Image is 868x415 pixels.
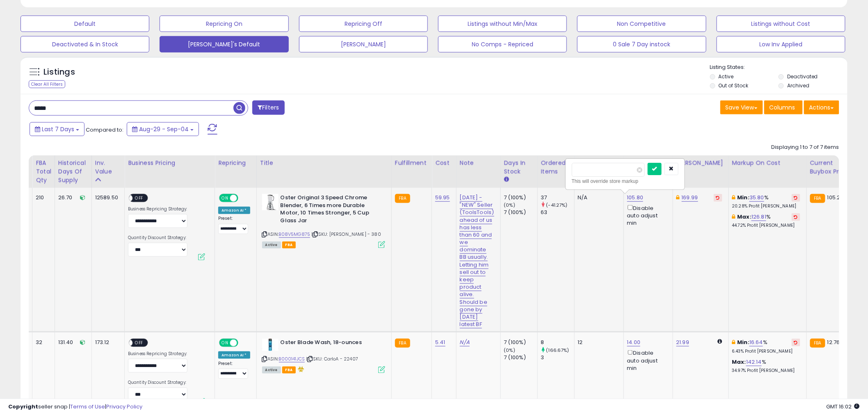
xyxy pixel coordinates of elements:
[827,338,840,346] span: 12.76
[160,16,288,32] button: Repricing On
[279,356,305,363] a: B000141JCS
[262,242,281,249] span: All listings currently available for purchase on Amazon
[160,36,288,52] button: [PERSON_NAME]'s Default
[132,195,146,202] span: OFF
[752,213,766,221] a: 126.81
[729,155,806,188] th: The percentage added to the cost of goods (COGS) that forms the calculator for Min & Max prices.
[541,159,571,176] div: Ordered Items
[139,125,189,133] span: Aug-29 - Sep-04
[572,177,678,185] div: This will override store markup
[732,194,800,209] div: %
[460,194,494,328] a: [DATE] - "NEW" Seller (ToolsTools) ahead of us has less than 60 and we dominate BB usually. Letti...
[504,347,516,353] small: (0%)
[546,202,568,208] small: (-41.27%)
[770,103,795,112] span: Columns
[262,339,385,372] div: ASIN:
[282,242,296,249] span: FBA
[262,367,281,374] span: All listings currently available for purchase on Amazon
[732,368,800,374] p: 34.97% Profit [PERSON_NAME]
[21,16,149,32] button: Default
[438,16,567,32] button: Listings without Min/Max
[827,194,841,201] span: 105.2
[279,231,311,238] a: B08V5MG875
[435,338,445,347] a: 5.41
[281,339,380,349] b: Oster Blade Wash, 18-ounces
[8,403,38,410] strong: Copyright
[746,358,762,366] a: 142.14
[627,349,667,372] div: Disable auto adjust min
[749,194,764,202] a: 35.80
[435,159,453,167] div: Cost
[810,339,825,348] small: FBA
[43,66,75,78] h5: Listings
[127,122,199,136] button: Aug-29 - Sep-04
[749,338,763,347] a: 16.64
[252,100,284,115] button: Filters
[460,338,470,347] a: N/A
[106,403,142,410] a: Privacy Policy
[738,194,750,201] b: Min:
[282,367,296,374] span: FBA
[70,403,105,410] a: Terms of Use
[732,358,747,366] b: Max:
[504,176,509,183] small: Days In Stock.
[262,194,385,247] div: ASIN:
[787,73,818,80] label: Deactivated
[627,194,644,202] a: 105.80
[578,339,617,346] div: 12
[36,339,48,346] div: 32
[128,380,187,385] label: Quantity Discount Strategy:
[627,338,641,347] a: 14.00
[732,358,800,374] div: %
[738,338,750,346] b: Min:
[719,82,749,89] label: Out of Stock
[86,126,123,134] span: Compared to:
[676,338,690,347] a: 21.99
[218,361,250,379] div: Preset:
[8,403,142,411] div: seller snap | |
[772,144,839,151] div: Displaying 1 to 7 of 7 items
[395,194,410,203] small: FBA
[132,340,146,347] span: OFF
[732,159,803,167] div: Markup on Cost
[717,16,845,32] button: Listings without Cost
[732,349,800,354] p: 6.43% Profit [PERSON_NAME]
[541,339,574,346] div: 8
[810,194,825,203] small: FBA
[218,207,250,214] div: Amazon AI *
[58,194,85,201] div: 26.70
[30,122,85,136] button: Last 7 Days
[260,159,388,167] div: Title
[95,339,118,346] div: 173.12
[504,339,537,346] div: 7 (100%)
[787,82,809,89] label: Archived
[306,356,359,362] span: | SKU: CarloA - 22407
[218,351,250,359] div: Amazon AI *
[541,209,574,216] div: 63
[676,159,725,167] div: [PERSON_NAME]
[732,223,800,228] p: 44.72% Profit [PERSON_NAME]
[504,354,537,361] div: 7 (100%)
[732,339,800,354] div: %
[504,209,537,216] div: 7 (100%)
[438,36,567,52] button: No Comps - Repriced
[732,213,800,228] div: %
[804,100,839,114] button: Actions
[810,159,852,176] div: Current Buybox Price
[682,194,698,202] a: 169.99
[577,16,706,32] button: Non Competitive
[460,159,497,167] div: Note
[220,340,230,347] span: ON
[218,159,253,167] div: Repricing
[299,16,428,32] button: Repricing Off
[29,80,65,88] div: Clear All Filters
[296,366,304,372] i: hazardous material
[95,194,118,201] div: 12589.50
[395,339,410,348] small: FBA
[237,195,250,202] span: OFF
[541,354,574,361] div: 3
[504,202,516,208] small: (0%)
[504,194,537,201] div: 7 (100%)
[578,194,617,201] div: N/A
[627,203,667,227] div: Disable auto adjust min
